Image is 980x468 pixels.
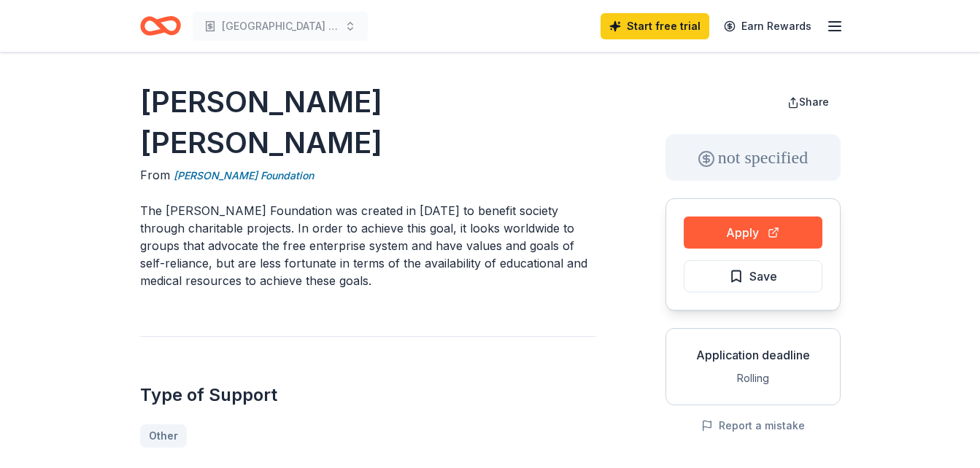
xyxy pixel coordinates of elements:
[684,260,822,292] button: Save
[684,217,822,249] button: Apply
[222,17,339,35] span: [GEOGRAPHIC_DATA] Food Pantry
[140,82,595,163] h1: [PERSON_NAME] [PERSON_NAME]
[776,87,841,117] button: Share
[749,267,777,286] span: Save
[140,9,181,43] a: Home
[701,417,805,434] button: Report a mistake
[174,167,314,184] a: [PERSON_NAME] Foundation
[140,424,187,448] a: Other
[665,134,841,181] div: not specified
[799,95,829,108] span: Share
[140,166,595,184] div: From
[193,12,368,41] button: [GEOGRAPHIC_DATA] Food Pantry
[601,13,709,39] a: Start free trial
[140,202,595,289] p: The [PERSON_NAME] Foundation was created in [DATE] to benefit society through charitable projects...
[678,346,828,364] div: Application deadline
[715,13,820,39] a: Earn Rewards
[678,370,828,387] div: Rolling
[140,383,595,407] h2: Type of Support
